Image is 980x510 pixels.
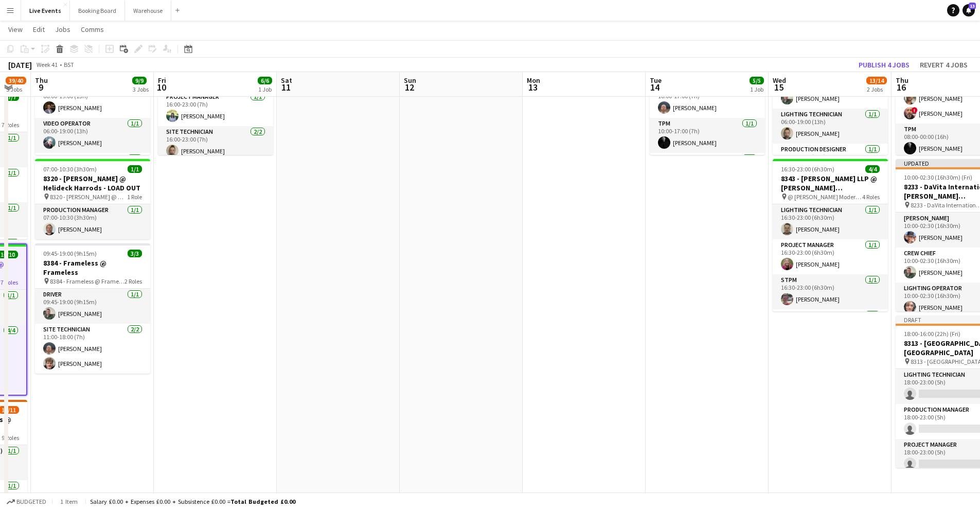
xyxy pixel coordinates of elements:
button: Revert 4 jobs [916,58,972,72]
div: [DATE] [8,60,32,70]
span: Budgeted [16,498,46,505]
a: View [4,23,27,36]
button: Booking Board [70,1,125,21]
button: Live Events [21,1,70,21]
a: Edit [29,23,49,36]
button: Budgeted [5,496,48,507]
span: Edit [33,25,45,34]
span: 13 [969,3,976,9]
span: View [8,25,23,34]
a: 13 [963,4,975,16]
div: BST [64,61,74,68]
span: Comms [81,25,104,34]
a: Comms [77,23,108,36]
button: Publish 4 jobs [854,58,914,72]
span: Jobs [55,25,70,34]
button: Warehouse [125,1,171,21]
span: 1 item [57,498,81,505]
div: Salary £0.00 + Expenses £0.00 + Subsistence £0.00 = [90,498,295,505]
span: Total Budgeted £0.00 [230,498,295,505]
a: Jobs [51,23,75,36]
